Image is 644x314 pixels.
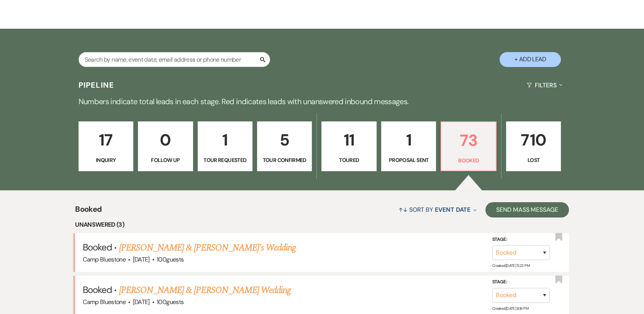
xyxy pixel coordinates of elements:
[257,121,312,171] a: 5Tour Confirmed
[83,241,112,253] span: Booked
[321,121,376,171] a: 11Toured
[386,127,431,153] p: 1
[83,284,112,296] span: Booked
[203,156,247,164] p: Tour Requested
[262,127,307,153] p: 5
[79,121,133,171] a: 17Inquiry
[485,202,569,218] button: Send Mass Message
[75,203,102,220] span: Booked
[511,127,556,153] p: 710
[133,298,150,306] span: [DATE]
[492,306,528,311] span: Created: [DATE] 8:16 PM
[381,121,436,171] a: 1Proposal Sent
[157,255,184,263] span: 100 guests
[395,200,480,220] button: Sort By Event Date
[524,75,565,95] button: Filters
[138,121,193,171] a: 0Follow Up
[133,255,150,263] span: [DATE]
[79,52,270,67] input: Search by name, event date, email address or phone number
[262,156,307,164] p: Tour Confirmed
[119,283,291,297] a: [PERSON_NAME] & [PERSON_NAME] Wedding
[500,52,561,67] button: + Add Lead
[119,241,296,255] a: [PERSON_NAME] & [PERSON_NAME]'s Wedding
[157,298,184,306] span: 100 guests
[326,156,371,164] p: Toured
[75,220,569,230] li: Unanswered (3)
[79,80,115,90] h3: Pipeline
[143,156,188,164] p: Follow Up
[506,121,561,171] a: 710Lost
[203,127,247,153] p: 1
[511,156,556,164] p: Lost
[83,255,126,263] span: Camp Bluestone
[446,156,491,165] p: Booked
[198,121,252,171] a: 1Tour Requested
[492,235,550,244] label: Stage:
[441,121,496,171] a: 73Booked
[435,206,470,214] span: Event Date
[46,95,598,108] p: Numbers indicate total leads in each stage. Red indicates leads with unanswered inbound messages.
[398,206,408,214] span: ↑↓
[83,298,126,306] span: Camp Bluestone
[492,278,550,286] label: Stage:
[84,156,128,164] p: Inquiry
[492,263,529,268] span: Created: [DATE] 5:23 PM
[84,127,128,153] p: 17
[386,156,431,164] p: Proposal Sent
[326,127,371,153] p: 11
[446,128,491,153] p: 73
[143,127,188,153] p: 0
